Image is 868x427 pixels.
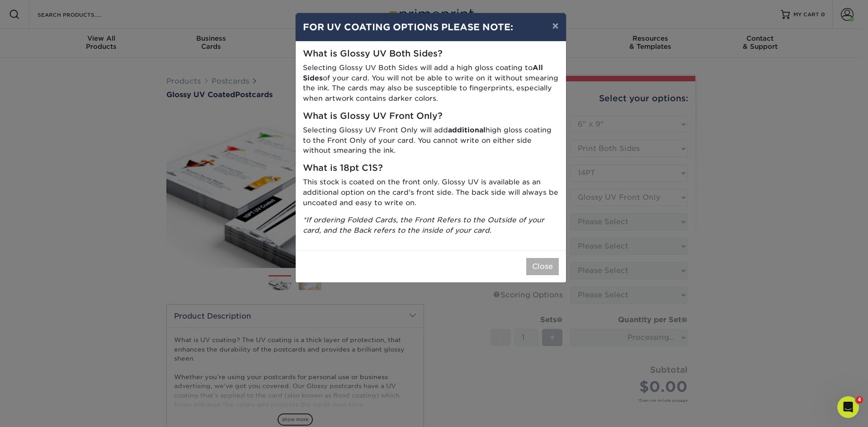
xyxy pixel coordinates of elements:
h5: What is Glossy UV Both Sides? [303,49,559,59]
h5: What is Glossy UV Front Only? [303,111,559,122]
strong: additional [448,126,486,134]
i: *If ordering Folded Cards, the Front Refers to the Outside of your card, and the Back refers to t... [303,216,544,235]
h4: FOR UV COATING OPTIONS PLEASE NOTE: [303,20,559,34]
h5: What is 18pt C1S? [303,163,559,174]
button: × [545,13,566,38]
span: 4 [856,396,863,404]
iframe: Intercom live chat [837,396,859,418]
strong: All Sides [303,63,543,82]
p: Selecting Glossy UV Front Only will add high gloss coating to the Front Only of your card. You ca... [303,125,559,156]
button: Close [526,258,559,275]
p: This stock is coated on the front only. Glossy UV is available as an additional option on the car... [303,177,559,208]
p: Selecting Glossy UV Both Sides will add a high gloss coating to of your card. You will not be abl... [303,63,559,104]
